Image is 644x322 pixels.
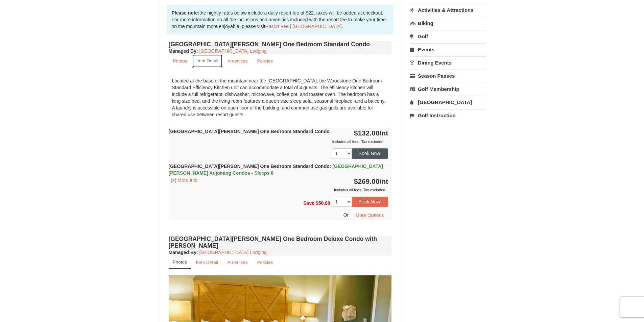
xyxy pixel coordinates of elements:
[172,10,199,16] strong: Please note:
[169,48,198,54] strong: :
[169,256,191,269] a: Photos
[169,250,198,255] strong: :
[228,260,248,265] small: Amenities
[173,58,187,64] small: Photos
[223,256,252,269] a: Amenities
[351,210,388,220] button: More Options
[257,260,273,265] small: Policies
[169,48,196,54] span: Managed By
[169,250,196,255] span: Managed By
[169,164,383,176] span: [GEOGRAPHIC_DATA][PERSON_NAME] Adjoining Condos - Sleeps 8
[169,74,392,121] div: Located at the base of the mountain near the [GEOGRAPHIC_DATA], the Woodstone One Bedroom Standar...
[380,129,388,137] span: /nt
[316,200,330,205] span: $50.00
[253,256,277,269] a: Policies
[169,176,200,184] button: [+] More Info
[410,70,485,82] a: Season Passes
[410,17,485,29] a: Biking
[354,129,388,137] strong: $132.00
[169,54,192,68] a: Photos
[410,43,485,56] a: Events
[173,259,187,265] small: Photos
[169,236,392,249] h4: [GEOGRAPHIC_DATA][PERSON_NAME] One Bedroom Deluxe Condo with [PERSON_NAME]
[380,177,388,185] span: /nt
[265,24,342,29] a: Resort Fee | [GEOGRAPHIC_DATA]
[352,197,388,207] button: Book Now!
[169,164,383,176] strong: [GEOGRAPHIC_DATA][PERSON_NAME] One Bedroom Standard Condo
[410,56,485,69] a: Dining Events
[199,250,267,255] a: [GEOGRAPHIC_DATA] Lodging
[192,54,222,68] a: Item Detail
[228,58,248,64] small: Amenities
[196,58,218,63] small: Item Detail
[257,58,273,64] small: Policies
[354,177,380,185] span: $269.00
[410,30,485,43] a: Golf
[410,4,485,16] a: Activities & Attractions
[330,164,331,169] span: :
[169,129,330,134] strong: [GEOGRAPHIC_DATA][PERSON_NAME] One Bedroom Standard Condo
[192,256,222,269] a: Item Detail
[169,187,388,193] div: Includes all fees. Tax excluded.
[410,83,485,95] a: Golf Membership
[196,260,218,265] small: Item Detail
[169,41,392,48] h4: [GEOGRAPHIC_DATA][PERSON_NAME] One Bedroom Standard Condo
[253,54,277,68] a: Policies
[343,212,350,218] span: Or,
[199,48,267,54] a: [GEOGRAPHIC_DATA] Lodging
[167,5,393,34] div: the nightly rates below include a daily resort fee of $22, taxes will be added at checkout. For m...
[410,96,485,108] a: [GEOGRAPHIC_DATA]
[223,54,252,68] a: Amenities
[169,138,388,145] div: Includes all fees. Tax excluded.
[410,109,485,122] a: Golf Instruction
[352,148,388,158] button: Book Now!
[303,200,314,205] span: Save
